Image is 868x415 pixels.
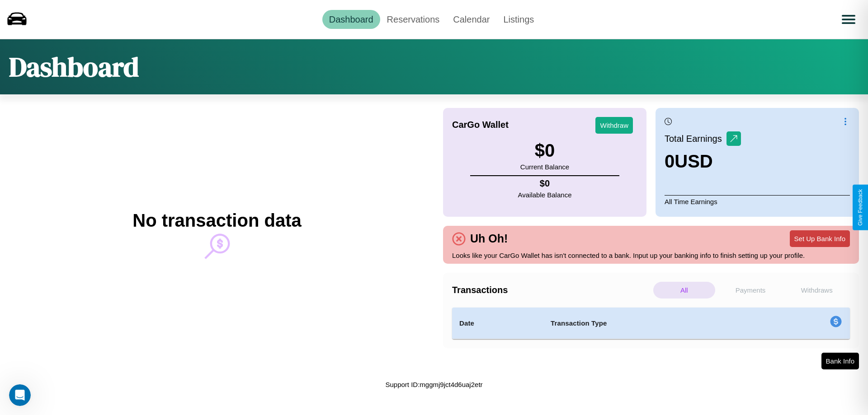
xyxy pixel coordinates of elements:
[551,318,756,329] h4: Transaction Type
[9,384,31,406] iframe: Intercom live chat
[452,285,651,295] h4: Transactions
[653,282,715,298] p: All
[380,10,447,29] a: Reservations
[665,195,850,208] p: All Time Earnings
[595,117,633,134] button: Withdraw
[790,230,850,247] button: Set Up Bank Info
[520,140,569,161] h3: $ 0
[665,131,726,147] p: Total Earnings
[9,48,139,85] h1: Dashboard
[466,232,512,245] h4: Uh Oh!
[385,378,482,391] p: Support ID: mggmj9jct4d6uaj2etr
[665,151,741,172] h3: 0 USD
[459,318,536,329] h4: Date
[786,282,848,298] p: Withdraws
[452,249,850,261] p: Looks like your CarGo Wallet has isn't connected to a bank. Input up your banking info to finish ...
[132,210,301,231] h2: No transaction data
[518,189,572,201] p: Available Balance
[496,10,541,29] a: Listings
[857,189,863,226] div: Give Feedback
[446,10,496,29] a: Calendar
[720,282,782,298] p: Payments
[821,353,859,369] button: Bank Info
[836,7,861,32] button: Open menu
[452,120,509,130] h4: CarGo Wallet
[452,308,850,339] table: simple table
[520,161,569,173] p: Current Balance
[322,10,380,29] a: Dashboard
[518,178,572,189] h4: $ 0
